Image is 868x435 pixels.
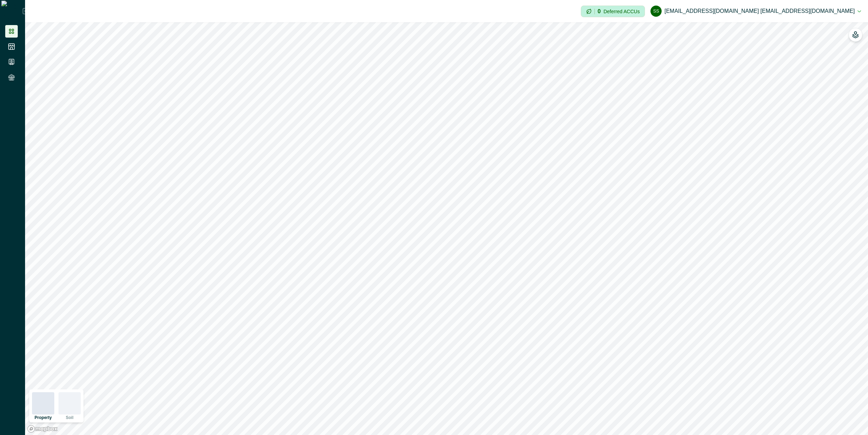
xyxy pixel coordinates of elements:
[34,416,52,420] p: Property
[66,416,73,420] p: Soil
[27,425,58,433] a: Mapbox logo
[1,1,23,22] img: Logo
[603,9,640,14] p: Deferred ACCUs
[25,22,868,435] canvas: Map
[650,3,861,19] button: scp@agriprove.io scp@agriprove.io[EMAIL_ADDRESS][DOMAIN_NAME] [EMAIL_ADDRESS][DOMAIN_NAME]
[598,9,601,14] p: 0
